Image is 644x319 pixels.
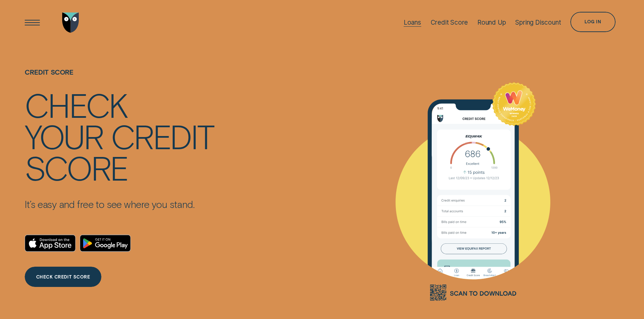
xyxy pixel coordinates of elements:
img: Wisr [62,12,79,33]
div: Round Up [477,19,506,26]
div: Credit Score [431,19,468,26]
button: Open Menu [22,12,43,33]
a: Download on the App Store [25,235,76,252]
a: CHECK CREDIT SCORE [25,267,101,287]
h4: Check your credit score [25,89,214,183]
h1: Credit Score [25,68,214,89]
div: credit [111,120,214,152]
div: your [25,120,103,152]
a: Android App on Google Play [80,235,131,252]
div: Loans [404,19,421,26]
p: It’s easy and free to see where you stand. [25,198,214,210]
button: Log in [570,12,615,32]
div: Check [25,89,127,120]
div: Spring Discount [515,19,561,26]
div: score [25,152,128,183]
